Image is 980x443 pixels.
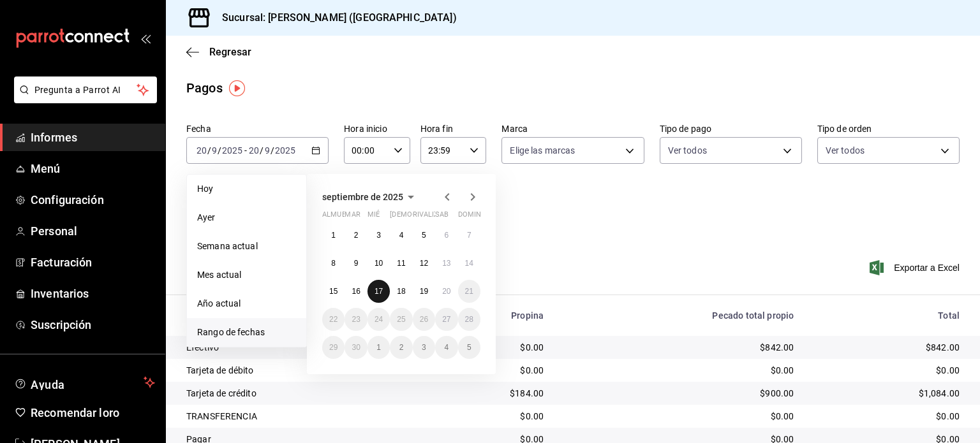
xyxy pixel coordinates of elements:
[894,263,960,273] font: Exportar a Excel
[186,80,223,96] font: Pagos
[274,145,296,156] input: ----
[467,231,471,240] abbr: 7 de septiembre de 2025
[465,287,473,296] abbr: 21 de septiembre de 2025
[760,388,794,398] font: $900.00
[207,145,211,156] font: /
[9,92,157,106] a: Pregunta a Parrot AI
[520,411,544,421] font: $0.00
[397,287,405,296] font: 18
[31,131,77,144] font: Informes
[444,231,449,240] abbr: 6 de septiembre de 2025
[422,231,426,240] abbr: 5 de septiembre de 2025
[376,231,381,240] font: 3
[399,231,404,240] abbr: 4 de septiembre de 2025
[367,336,390,359] button: 1 de octubre de 2025
[435,308,457,331] button: 27 de septiembre de 2025
[712,310,794,321] font: Pecado total propio
[354,259,359,268] abbr: 9 de septiembre de 2025
[322,189,419,205] button: septiembre de 2025
[322,192,403,202] font: septiembre de 2025
[196,145,207,156] input: --
[390,252,412,275] button: 11 de septiembre de 2025
[444,343,449,352] font: 4
[367,210,380,219] font: mié
[397,315,405,324] font: 25
[458,280,480,303] button: 21 de septiembre de 2025
[465,259,473,268] font: 14
[442,315,450,324] abbr: 27 de septiembre de 2025
[345,252,367,275] button: 9 de septiembre de 2025
[354,259,359,268] font: 9
[367,252,390,275] button: 10 de septiembre de 2025
[31,193,104,207] font: Configuración
[458,308,480,331] button: 28 de septiembre de 2025
[435,336,457,359] button: 4 de octubre de 2025
[352,343,360,352] font: 30
[186,342,219,352] font: Efectivo
[919,388,960,398] font: $1,084.00
[186,411,257,421] font: TRANSFERENCIA
[397,287,405,296] abbr: 18 de septiembre de 2025
[186,365,254,375] font: Tarjeta de débito
[771,411,794,421] font: $0.00
[465,315,473,324] font: 28
[367,308,390,331] button: 24 de septiembre de 2025
[442,287,450,296] abbr: 20 de septiembre de 2025
[660,124,712,134] font: Tipo de pago
[352,315,360,324] font: 23
[345,224,367,247] button: 2 de septiembre de 2025
[367,210,380,224] abbr: miércoles
[322,210,360,219] font: almuerzo
[390,308,412,331] button: 25 de septiembre de 2025
[444,231,449,240] font: 6
[938,310,960,321] font: Total
[420,315,428,324] font: 26
[197,298,241,309] font: Año actual
[465,315,473,324] abbr: 28 de septiembre de 2025
[458,252,480,275] button: 14 de septiembre de 2025
[435,224,457,247] button: 6 de septiembre de 2025
[413,308,435,331] button: 26 de septiembre de 2025
[345,336,367,359] button: 30 de septiembre de 2025
[826,145,865,156] font: Ver todos
[329,343,338,352] font: 29
[218,145,221,156] font: /
[413,210,448,224] abbr: viernes
[442,259,450,268] abbr: 13 de septiembre de 2025
[413,280,435,303] button: 19 de septiembre de 2025
[31,378,65,391] font: Ayuda
[31,162,61,175] font: Menú
[322,224,345,247] button: 1 de septiembre de 2025
[197,241,258,251] font: Semana actual
[390,280,412,303] button: 18 de septiembre de 2025
[771,365,794,375] font: $0.00
[329,315,338,324] abbr: 22 de septiembre de 2025
[264,145,271,156] input: --
[186,388,256,398] font: Tarjeta de crédito
[420,259,428,268] font: 12
[244,145,247,156] font: -
[322,252,345,275] button: 8 de septiembre de 2025
[420,287,428,296] font: 19
[31,256,92,269] font: Facturación
[329,287,338,296] abbr: 15 de septiembre de 2025
[331,231,336,240] abbr: 1 de septiembre de 2025
[442,287,450,296] font: 20
[140,33,151,43] button: abrir_cajón_menú
[399,231,404,240] font: 4
[322,308,345,331] button: 22 de septiembre de 2025
[197,270,241,280] font: Mes actual
[376,231,381,240] abbr: 3 de septiembre de 2025
[34,85,121,95] font: Pregunta a Parrot AI
[186,124,211,134] font: Fecha
[354,231,359,240] font: 2
[422,231,426,240] font: 5
[345,280,367,303] button: 16 de septiembre de 2025
[14,76,157,103] button: Pregunta a Parrot AI
[352,315,360,324] abbr: 23 de septiembre de 2025
[271,145,274,156] font: /
[322,280,345,303] button: 15 de septiembre de 2025
[817,124,872,134] font: Tipo de orden
[936,365,960,375] font: $0.00
[442,315,450,324] font: 27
